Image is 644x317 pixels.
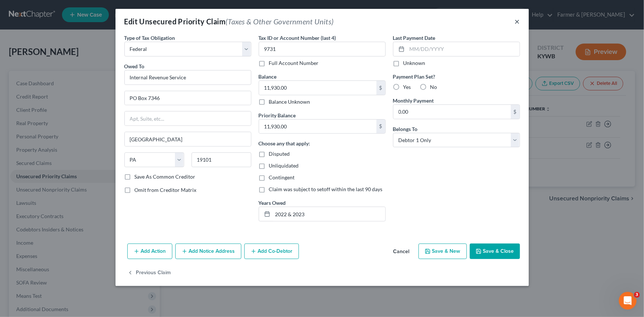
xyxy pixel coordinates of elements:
[259,120,376,134] input: 0.00
[376,81,385,95] div: $
[127,244,172,259] button: Add Action
[259,199,286,207] label: Years Owed
[393,97,434,104] label: Monthly Payment
[225,17,334,26] span: (Taxes & Other Government Units)
[124,35,175,41] span: Type of Tax Obligation
[403,59,426,67] label: Unknown
[259,34,336,42] label: Tax ID or Account Number (last 4)
[269,59,319,67] label: Full Account Number
[125,91,251,105] input: Enter address...
[273,207,385,221] input: --
[470,244,520,259] button: Save & Close
[403,84,411,90] span: Yes
[125,111,251,125] input: Apt, Suite, etc...
[388,244,416,259] button: Cancel
[259,42,386,56] input: XXXX
[511,105,520,119] div: $
[259,111,296,119] label: Priority Balance
[192,152,251,167] input: Enter zip...
[124,63,145,69] span: Owed To
[269,151,290,157] span: Disputed
[619,292,637,310] iframe: Intercom live chat
[419,244,467,259] button: Save & New
[259,139,310,147] label: Choose any that apply:
[430,84,437,90] span: No
[393,105,511,119] input: 0.00
[124,70,251,85] input: Search creditor by name...
[269,174,295,180] span: Contingent
[269,186,383,192] span: Claim was subject to setoff within the last 90 days
[407,42,520,56] input: MM/DD/YYYY
[393,73,520,80] label: Payment Plan Set?
[175,244,241,259] button: Add Notice Address
[515,17,520,26] button: ×
[124,16,334,27] div: Edit Unsecured Priority Claim
[269,98,310,106] label: Balance Unknown
[393,34,435,42] label: Last Payment Date
[259,81,376,95] input: 0.00
[135,173,196,180] label: Save As Common Creditor
[376,120,385,134] div: $
[125,132,251,146] input: Enter city...
[393,126,418,132] span: Belongs To
[135,187,197,193] span: Omit from Creditor Matrix
[127,265,171,280] button: Previous Claim
[634,292,640,298] span: 3
[244,244,299,259] button: Add Co-Debtor
[259,73,277,80] label: Balance
[269,162,299,169] span: Unliquidated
